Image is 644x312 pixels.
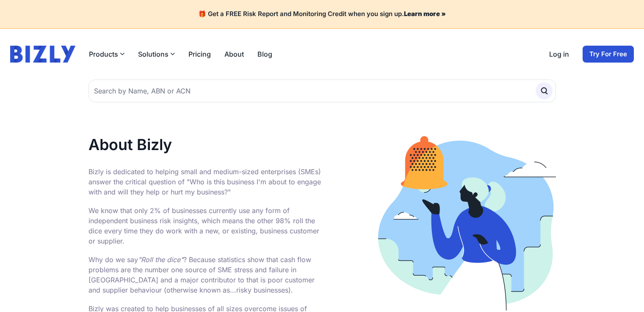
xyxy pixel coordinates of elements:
h4: 🎁 Get a FREE Risk Report and Monitoring Credit when you sign up. [10,10,634,18]
button: Solutions [138,49,175,59]
p: We know that only 2% of businesses currently use any form of independent business risk insights, ... [88,205,322,246]
button: Products [89,49,124,59]
a: Pricing [188,49,211,59]
a: Try For Free [583,46,634,63]
a: Log in [549,49,569,59]
p: Why do we say ? Because statistics show that cash flow problems are the number one source of SME ... [88,255,322,295]
i: "Roll the dice" [138,255,183,264]
h1: About Bizly [88,136,322,153]
a: Learn more » [404,10,446,18]
input: Search by Name, ABN or ACN [88,79,556,102]
p: Bizly is dedicated to helping small and medium-sized enterprises (SMEs) answer the critical quest... [88,167,322,197]
a: Blog [257,49,272,59]
a: About [224,49,244,59]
